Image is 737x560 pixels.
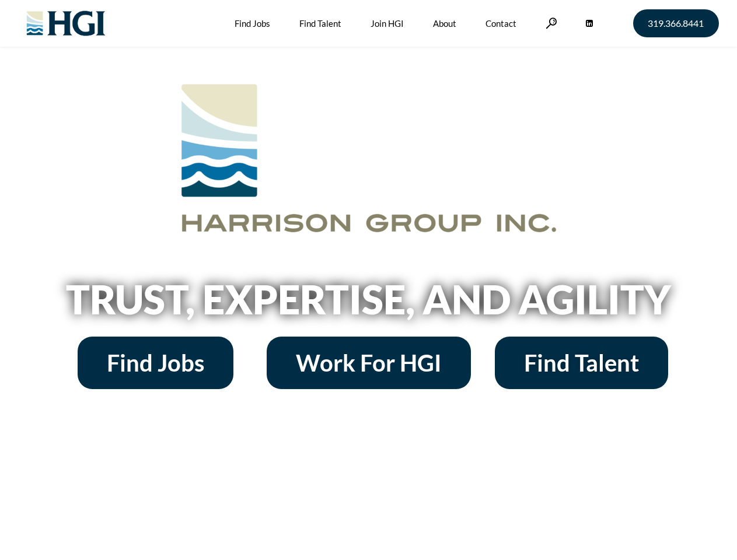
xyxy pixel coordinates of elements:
h2: Trust, Expertise, and Agility [36,279,701,319]
a: Find Talent [495,337,668,389]
a: Work For HGI [267,337,471,389]
span: Find Jobs [107,351,204,374]
a: 319.366.8441 [633,9,719,37]
span: Find Talent [524,351,639,374]
a: Find Jobs [78,337,233,389]
a: Search [546,17,557,29]
span: 319.366.8441 [648,19,704,28]
span: Work For HGI [296,351,442,374]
